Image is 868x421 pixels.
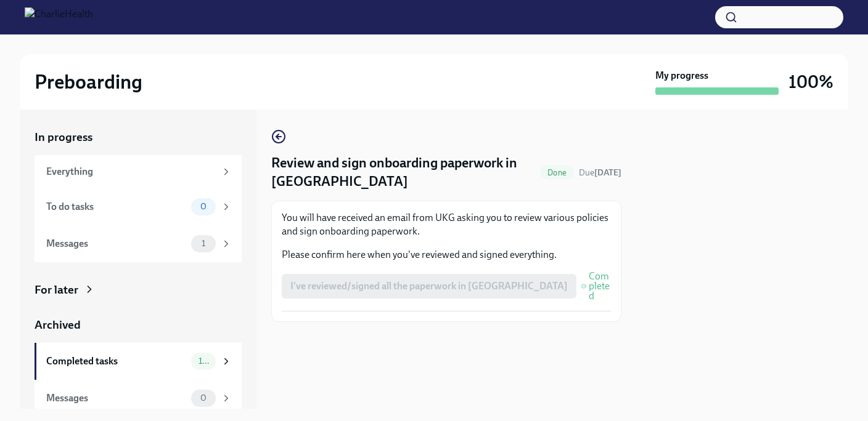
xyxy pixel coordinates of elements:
[35,70,142,94] h2: Preboarding
[35,155,242,188] a: Everything
[35,129,242,145] a: In progress
[35,282,78,298] div: For later
[282,248,611,262] p: Please confirm here when you've reviewed and signed everything.
[46,391,186,405] div: Messages
[46,200,186,214] div: To do tasks
[46,165,216,178] div: Everything
[46,237,186,251] div: Messages
[194,239,213,248] span: 1
[282,211,611,238] p: You will have received an email from UKG asking you to review various policies and sign onboardin...
[788,71,833,93] h3: 100%
[25,7,93,27] img: CharlieHealth
[46,355,186,368] div: Completed tasks
[655,69,708,82] strong: My progress
[579,167,621,178] span: Due
[193,393,214,403] span: 0
[35,188,242,225] a: To do tasks0
[35,380,242,417] a: Messages0
[35,282,242,298] a: For later
[589,271,611,301] span: Completed
[35,317,242,333] a: Archived
[594,167,621,178] strong: [DATE]
[191,356,216,366] span: 10
[579,167,621,178] span: July 28th, 2025 09:00
[540,168,574,177] span: Done
[193,202,214,211] span: 0
[35,225,242,262] a: Messages1
[35,343,242,380] a: Completed tasks10
[271,154,535,191] h4: Review and sign onboarding paperwork in [GEOGRAPHIC_DATA]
